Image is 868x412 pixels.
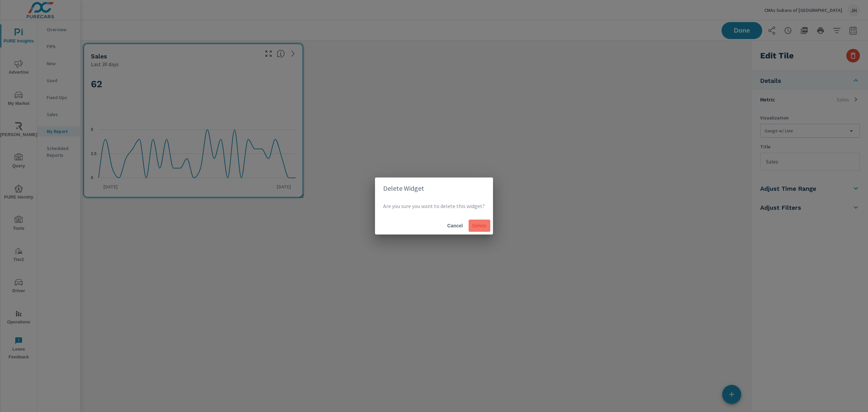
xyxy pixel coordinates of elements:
span: Delete [471,223,488,229]
span: Cancel [447,223,463,229]
p: Are you sure you want to delete this widget? [383,202,485,210]
button: Delete [469,220,490,232]
h2: Delete Widget [383,183,485,194]
button: Cancel [444,220,466,232]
